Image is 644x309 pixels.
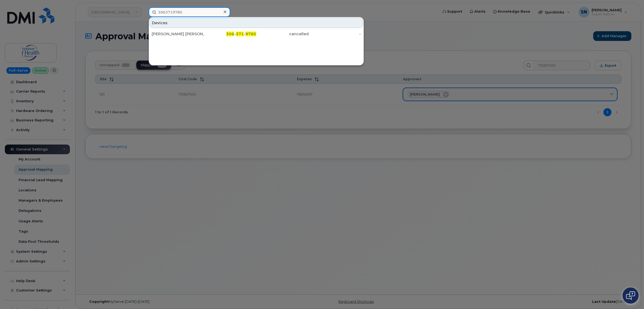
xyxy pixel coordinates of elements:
[226,31,234,36] span: 306
[256,31,309,37] div: cancelled
[626,291,635,300] img: Open chat
[236,31,244,36] span: 371
[245,31,256,36] span: 9785
[150,29,363,39] a: [PERSON_NAME] [PERSON_NAME] (POPD MOA)306-371-9785cancelled-
[309,31,361,37] div: -
[204,31,257,37] div: - -
[150,18,363,28] div: Devices
[152,31,204,37] div: [PERSON_NAME] [PERSON_NAME] (POPD MOA)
